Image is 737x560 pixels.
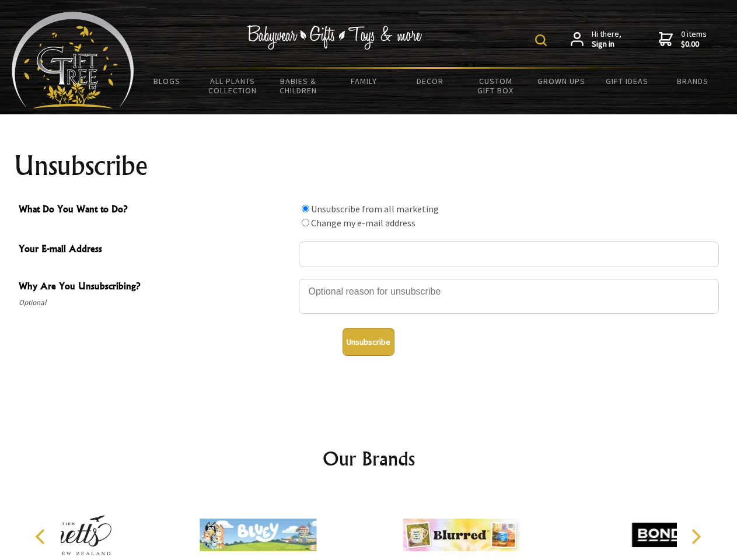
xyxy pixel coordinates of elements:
span: Why Are You Unsubscribing? [19,279,293,296]
img: Babywear - Gifts - Toys & more [247,25,422,50]
a: Custom Gift Box [463,69,529,103]
input: What Do You Want to Do? [302,219,309,226]
label: Change my e-mail address [311,217,415,229]
h2: Our Brands [23,444,714,473]
button: Unsubscribe [343,328,394,356]
a: Babies & Children [266,69,331,103]
span: Optional [19,296,293,310]
h1: Unsubscribe [14,152,724,180]
a: Grown Ups [528,69,594,93]
a: 0 items$0.00 [659,29,707,50]
span: What Do You Want to Do? [19,202,293,219]
input: Your E-mail Address [299,242,719,267]
a: Decor [397,69,463,93]
img: product search [535,34,547,46]
strong: $0.00 [681,39,707,50]
textarea: Why Are You Unsubscribing? [299,279,719,314]
a: Family [331,69,397,93]
span: 0 items [681,29,707,50]
span: Your E-mail Address [19,242,293,258]
a: BLOGS [134,69,200,93]
button: Next [683,524,708,549]
img: Babyware - Gifts - Toys and more... [12,12,134,108]
input: What Do You Want to Do? [302,205,309,212]
strong: Sign in [592,39,621,50]
a: Gift Ideas [594,69,660,93]
label: Unsubscribe from all marketing [311,203,439,215]
a: Brands [660,69,726,93]
a: All Plants Collection [200,69,266,103]
button: Previous [29,524,55,549]
a: Hi there,Sign in [571,29,621,50]
span: Hi there, [592,29,621,50]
